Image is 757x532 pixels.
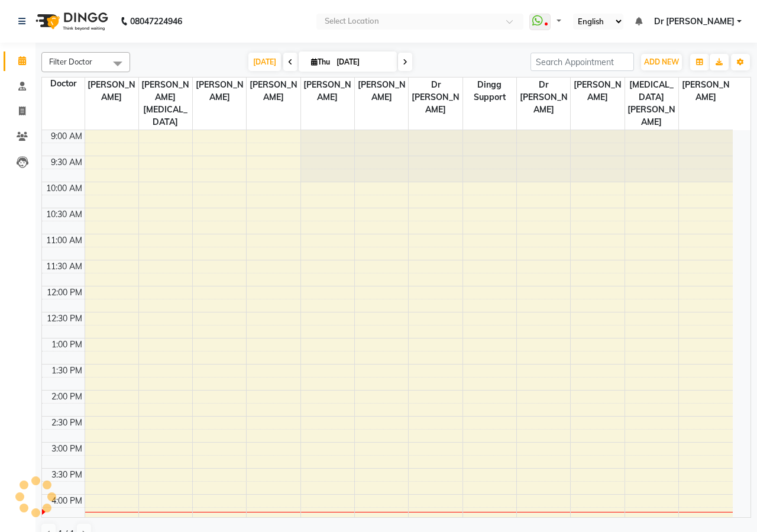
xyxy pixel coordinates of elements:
span: Dr [PERSON_NAME] [409,78,462,117]
span: Dingg Support [463,78,516,105]
span: [PERSON_NAME] [571,78,624,105]
span: [PERSON_NAME] [679,78,733,105]
span: Dr [PERSON_NAME] [654,15,735,28]
div: 11:30 AM [44,260,85,273]
div: 9:30 AM [48,156,85,169]
div: 4:00 PM [49,495,85,507]
span: [PERSON_NAME] [355,78,408,105]
span: [DATE] [248,53,281,71]
span: Filter Doctor [49,57,92,66]
span: [PERSON_NAME] [85,78,138,105]
div: 1:00 PM [49,338,85,351]
span: [PERSON_NAME] [193,78,246,105]
div: 9:00 AM [48,130,85,143]
div: 3:00 PM [49,443,85,455]
div: 10:30 AM [44,208,85,221]
div: 12:00 PM [44,286,85,299]
div: 10:00 AM [44,182,85,195]
span: ADD NEW [644,57,679,66]
div: 2:00 PM [49,391,85,403]
b: 08047224946 [130,5,182,38]
img: logo [30,5,111,38]
div: Doctor [42,78,85,90]
div: Select Location [325,15,379,27]
span: [PERSON_NAME] [247,78,300,105]
div: 11:00 AM [44,234,85,247]
span: [MEDICAL_DATA][PERSON_NAME] [625,78,678,130]
div: 2:30 PM [49,417,85,429]
span: Thu [308,57,333,66]
div: 3:30 PM [49,469,85,481]
span: [PERSON_NAME][MEDICAL_DATA] [139,78,192,130]
div: 1:30 PM [49,365,85,377]
input: 2025-09-04 [333,53,392,71]
button: ADD NEW [641,54,682,70]
span: [PERSON_NAME] [301,78,354,105]
div: 12:30 PM [44,312,85,325]
span: Dr [PERSON_NAME] [517,78,570,117]
input: Search Appointment [530,53,634,71]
